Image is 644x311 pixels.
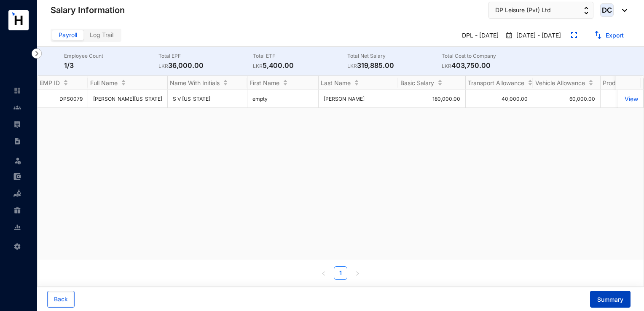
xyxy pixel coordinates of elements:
[13,104,21,111] img: people-unselected.118708e94b43a90eceab.svg
[40,79,60,86] span: EMP ID
[247,76,319,90] th: First Name
[13,190,21,197] img: loan-unselected.d74d20a04637f2d15ab5.svg
[533,90,601,108] td: 60,000.00
[13,243,21,250] img: settings-unselected.1febfda315e6e19643a1.svg
[32,48,42,59] img: nav-icon-right.af6afadce00d159da59955279c43614e.svg
[533,76,601,90] th: Vehicle Allowance
[347,62,357,70] p: LKR
[606,32,624,39] a: Export
[158,60,253,70] p: 36,000.00
[59,31,77,38] span: Payroll
[317,266,330,280] button: left
[13,173,21,180] img: expense-unselected.2edcf0507c847f3e9e96.svg
[64,60,158,70] p: 1/3
[347,60,442,70] p: 319,885.00
[321,271,326,276] span: left
[398,90,466,108] td: 180,000.00
[466,76,533,90] th: Transport Allowance
[334,266,347,280] li: 1
[505,31,513,40] img: payroll-calender.2a2848c9e82147e90922403bdc96c587.svg
[488,2,593,19] button: DP Leisure (Pvt) Ltd
[597,295,623,304] span: Summary
[93,96,162,102] span: [PERSON_NAME][US_STATE]
[7,168,27,185] li: Expenses
[250,79,279,86] span: First Name
[347,52,442,60] p: Total Net Salary
[321,79,351,86] span: Last Name
[442,60,536,70] p: 403,750.00
[13,156,22,165] img: leave-unselected.2934df6273408c3f84d9.svg
[7,219,27,236] li: Reports
[158,62,168,70] p: LKR
[319,76,398,90] th: Last Name
[13,87,21,94] img: home-unselected.a29eae3204392db15eaf.svg
[7,185,27,202] li: Loan
[90,79,118,86] span: Full Name
[64,52,158,60] p: Employee Count
[442,52,536,60] p: Total Cost to Company
[618,9,627,12] img: dropdown-black.8e83cc76930a90b1a4fdb6d089b7bf3a.svg
[7,82,27,99] li: Home
[7,202,27,219] li: Gratuity
[583,296,631,303] a: Summary
[355,271,360,276] span: right
[594,31,602,39] img: export.331d0dd4d426c9acf19646af862b8729.svg
[7,116,27,133] li: Payroll
[317,266,330,280] li: Previous Page
[495,5,551,15] span: DP Leisure (Pvt) Ltd
[468,79,524,86] span: Transport Allowance
[168,90,247,108] td: S V [US_STATE]
[466,90,533,108] td: 40,000.00
[400,79,434,86] span: Basic Salary
[13,137,21,145] img: contract-unselected.99e2b2107c0a7dd48938.svg
[253,62,263,70] p: LKR
[571,32,577,38] img: expand.44ba77930b780aef2317a7ddddf64422.svg
[38,90,88,108] td: DPS0079
[170,79,220,86] span: Name With Initials
[319,90,398,108] td: [PERSON_NAME]
[398,76,466,90] th: Basic Salary
[351,266,364,280] li: Next Page
[13,223,21,231] img: report-unselected.e6a6b4230fc7da01f883.svg
[247,90,319,108] td: empty
[253,52,347,60] p: Total ETF
[7,133,27,150] li: Contracts
[455,29,502,43] p: DPL - [DATE]
[51,4,125,16] p: Salary Information
[54,295,68,303] span: Back
[513,31,561,40] p: [DATE] - [DATE]
[168,76,247,90] th: Name With Initials
[253,60,347,70] p: 5,400.00
[7,99,27,116] li: Contacts
[590,291,631,308] button: Summary
[442,62,451,70] p: LKR
[158,52,253,60] p: Total EPF
[334,267,347,279] a: 1
[587,29,631,42] button: Export
[90,31,113,38] span: Log Trail
[584,7,588,14] img: up-down-arrow.74152d26bf9780fbf563ca9c90304185.svg
[535,79,585,86] span: Vehicle Allowance
[13,121,21,128] img: payroll-unselected.b590312f920e76f0c668.svg
[38,76,88,90] th: EMP ID
[351,266,364,280] button: right
[47,291,75,308] button: Back
[602,7,612,14] span: DC
[13,206,21,214] img: gratuity-unselected.a8c340787eea3cf492d7.svg
[88,76,168,90] th: Full Name
[623,95,638,102] a: View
